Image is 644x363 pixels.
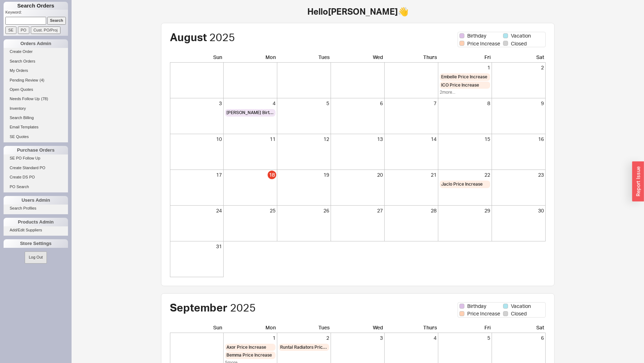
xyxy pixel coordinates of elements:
[4,67,68,74] a: My Orders
[41,97,48,101] span: ( 78 )
[4,48,68,55] a: Create Order
[279,171,329,178] div: 19
[331,54,385,63] div: Wed
[209,30,235,44] span: 2025
[4,39,68,48] div: Orders Admin
[226,344,266,350] span: Axor Price Increase
[385,54,438,63] div: Thurs
[440,100,490,107] div: 8
[170,54,224,63] div: Sun
[4,226,68,234] a: Add/Edit Suppliers
[386,334,436,342] div: 4
[5,26,16,34] input: SE
[18,26,29,34] input: PO
[493,207,544,214] div: 30
[4,133,68,141] a: SE Quotes
[171,171,222,178] div: 17
[386,100,436,107] div: 7
[230,301,256,314] span: 2025
[10,97,40,101] span: Needs Follow Up
[4,105,68,112] a: Inventory
[493,64,544,71] div: 2
[5,10,68,17] p: Keyword:
[226,110,274,116] span: [PERSON_NAME] Birthday
[493,136,544,143] div: 16
[440,171,490,178] div: 22
[511,32,531,39] span: Vacation
[280,344,328,350] span: Runtal Radiators Price Increase
[511,310,527,317] span: Closed
[493,334,544,342] div: 6
[171,136,222,143] div: 10
[279,334,329,342] div: 2
[171,100,222,107] div: 3
[438,54,492,63] div: Fri
[440,207,490,214] div: 29
[4,196,68,205] div: Users Admin
[224,324,277,333] div: Mon
[170,30,207,44] span: August
[279,100,329,107] div: 5
[4,146,68,154] div: Purchase Orders
[467,310,500,317] span: Price Increase
[438,324,492,333] div: Fri
[4,95,68,103] a: Needs Follow Up(78)
[4,77,68,84] a: Pending Review(4)
[279,136,329,143] div: 12
[4,183,68,191] a: PO Search
[440,136,490,143] div: 15
[467,303,486,310] span: Birthday
[132,7,583,16] h1: Hello [PERSON_NAME] 👋
[224,54,277,63] div: Mon
[440,334,490,342] div: 5
[4,114,68,122] a: Search Billing
[171,243,222,250] div: 31
[386,207,436,214] div: 28
[31,26,60,34] input: Cust. PO/Proj
[332,171,383,178] div: 20
[4,205,68,212] a: Search Profiles
[4,86,68,93] a: Open Quotes
[47,17,66,24] input: Search
[332,207,383,214] div: 27
[4,173,68,181] a: Create DS PO
[171,207,222,214] div: 24
[170,301,228,314] span: September
[4,123,68,131] a: Email Templates
[441,82,479,88] span: ICO Price Increase
[493,100,544,107] div: 9
[492,324,546,333] div: Sat
[4,218,68,226] div: Products Admin
[331,324,385,333] div: Wed
[467,40,500,47] span: Price Increase
[386,171,436,178] div: 21
[225,100,275,107] div: 4
[225,334,275,342] div: 1
[385,324,438,333] div: Thurs
[4,2,68,10] h1: Search Orders
[332,100,383,107] div: 6
[332,136,383,143] div: 13
[40,78,44,82] span: ( 4 )
[170,324,224,333] div: Sun
[4,154,68,162] a: SE PO Follow Up
[467,32,486,39] span: Birthday
[493,171,544,178] div: 23
[441,181,483,187] span: Jaclo Price Increase
[268,171,276,179] div: 18
[386,136,436,143] div: 14
[4,239,68,248] div: Store Settings
[277,324,331,333] div: Tues
[441,74,487,80] span: Embelle Price Increase
[25,251,47,263] button: Log Out
[4,58,68,65] a: Search Orders
[4,164,68,172] a: Create Standard PO
[440,64,490,71] div: 1
[279,207,329,214] div: 26
[277,54,331,63] div: Tues
[225,207,275,214] div: 25
[10,78,38,82] span: Pending Review
[440,89,490,95] div: 2 more...
[511,40,527,47] span: Closed
[511,303,531,310] span: Vacation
